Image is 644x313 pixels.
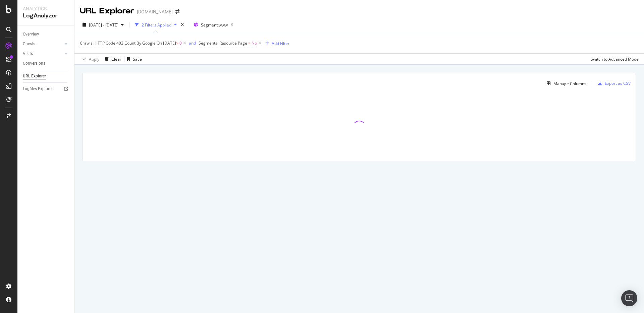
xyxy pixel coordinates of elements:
[189,40,196,46] div: and
[176,40,178,46] span: >
[23,60,45,67] div: Conversions
[23,31,39,38] div: Overview
[553,81,586,86] div: Manage Columns
[595,78,631,89] button: Export as CSV
[201,22,228,28] span: Segment: www
[191,19,236,30] button: Segment:www
[175,9,179,14] div: arrow-right-arrow-left
[23,85,69,92] a: Logfiles Explorer
[23,41,63,48] a: Crawls
[80,5,134,17] div: URL Explorer
[588,54,639,64] button: Switch to Advanced Mode
[23,12,69,20] div: LogAnalyzer
[23,41,35,48] div: Crawls
[248,40,251,46] span: =
[263,39,289,47] button: Add Filter
[142,22,171,28] div: 2 Filters Applied
[80,40,156,46] span: Crawls: HTTP Code 403 Count By Google
[124,54,142,64] button: Save
[157,40,176,46] span: On [DATE]
[80,54,99,64] button: Apply
[199,40,247,46] span: Segments: Resource Page
[89,22,118,28] span: [DATE] - [DATE]
[605,80,631,86] div: Export as CSV
[80,19,126,30] button: [DATE] - [DATE]
[23,50,33,57] div: Visits
[272,41,289,46] div: Add Filter
[111,56,121,62] div: Clear
[137,8,173,15] div: [DOMAIN_NAME]
[544,79,586,87] button: Manage Columns
[133,56,142,62] div: Save
[591,56,639,62] div: Switch to Advanced Mode
[23,31,69,38] a: Overview
[132,19,179,30] button: 2 Filters Applied
[189,40,196,46] button: and
[23,50,63,57] a: Visits
[179,21,185,28] div: times
[179,39,182,48] span: 0
[23,5,69,12] div: Analytics
[252,39,257,48] span: No
[23,73,69,80] a: URL Explorer
[621,290,637,306] div: Open Intercom Messenger
[102,54,121,64] button: Clear
[23,60,69,67] a: Conversions
[89,56,99,62] div: Apply
[23,85,53,92] div: Logfiles Explorer
[23,73,46,80] div: URL Explorer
